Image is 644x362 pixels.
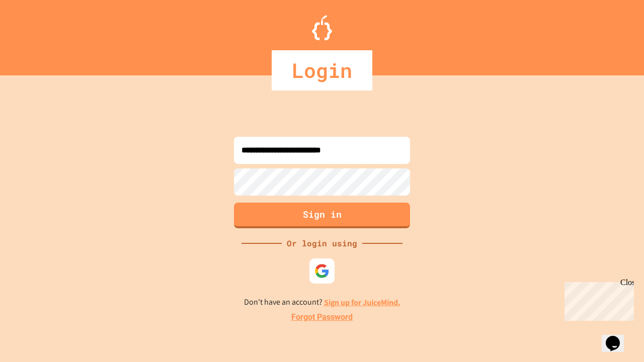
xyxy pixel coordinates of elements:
button: Sign in [234,203,410,228]
a: Forgot Password [291,311,353,323]
iframe: chat widget [560,278,634,321]
img: google-icon.svg [314,263,330,279]
div: Chat with us now!Close [4,4,69,64]
img: Logo.svg [312,15,332,40]
a: Sign up for JuiceMind. [324,297,400,308]
div: Or login using [282,237,362,249]
iframe: chat widget [602,322,634,352]
p: Don't have an account? [244,296,400,309]
div: Login [272,50,372,90]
